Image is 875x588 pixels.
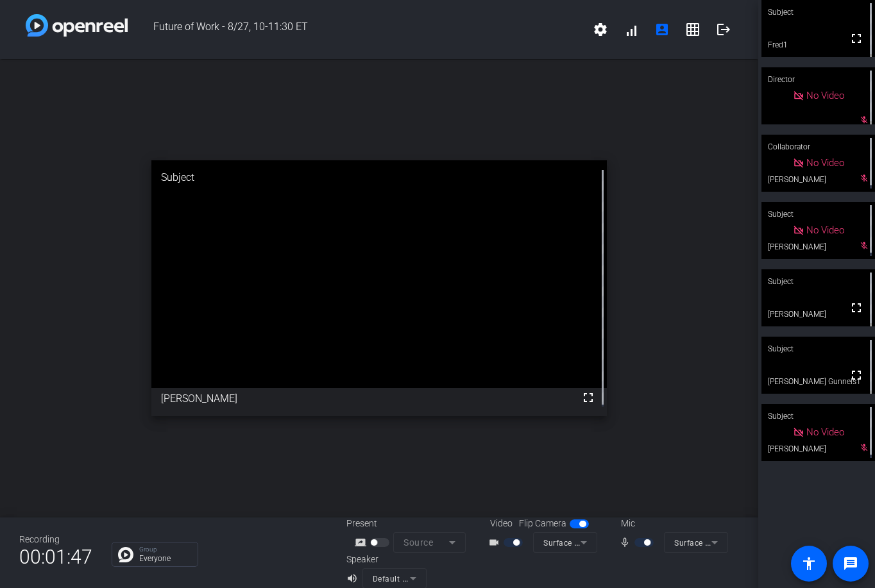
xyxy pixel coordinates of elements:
mat-icon: account_box [654,22,670,37]
div: Subject [761,404,875,428]
mat-icon: fullscreen [581,390,596,405]
div: Mic [608,517,736,530]
mat-icon: accessibility [801,556,817,571]
mat-icon: screen_share_outline [355,535,370,550]
div: Subject [761,337,875,361]
div: Subject [151,160,606,195]
span: No Video [806,426,844,438]
span: Future of Work - 8/27, 10-11:30 ET [128,14,585,45]
mat-icon: grid_on [685,22,701,37]
span: Flip Camera [519,517,566,530]
button: signal_cellular_alt [616,14,647,45]
span: 00:01:47 [19,541,92,573]
p: Everyone [139,555,191,562]
div: Subject [761,269,875,294]
div: Speaker [346,553,423,566]
mat-icon: volume_up [346,571,362,586]
mat-icon: videocam_outline [488,535,504,550]
div: Present [346,517,475,530]
img: white-gradient.svg [26,14,128,37]
mat-icon: logout [716,22,731,37]
mat-icon: fullscreen [849,300,864,315]
span: No Video [806,157,844,169]
div: Director [761,67,875,92]
div: Collaborator [761,135,875,159]
span: Video [490,517,513,530]
div: Subject [761,202,875,226]
img: Chat Icon [118,547,133,562]
p: Group [139,546,191,553]
mat-icon: message [843,556,858,571]
span: No Video [806,224,844,236]
mat-icon: mic_none [619,535,634,550]
mat-icon: fullscreen [849,31,864,46]
mat-icon: settings [593,22,608,37]
mat-icon: fullscreen [849,367,864,383]
div: Recording [19,533,92,546]
span: No Video [806,90,844,101]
